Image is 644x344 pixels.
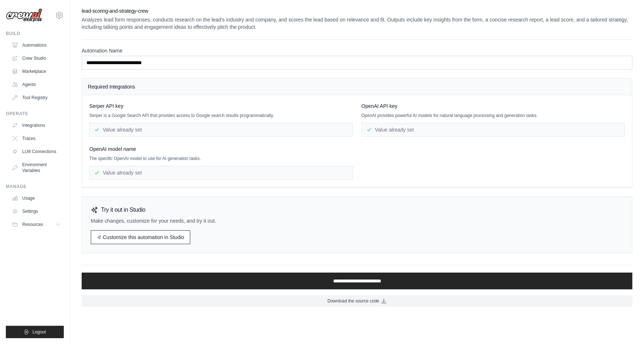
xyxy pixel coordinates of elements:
[9,66,64,77] a: Marketplace
[89,113,353,118] p: Serper is a Google Search API that provides access to Google search results programmatically.
[362,113,625,118] p: OpenAI provides powerful AI models for natural language processing and generation tasks.
[89,156,353,161] p: The specific OpenAI model to use for AI generation tasks.
[22,222,43,227] span: Resources
[9,92,64,103] a: Tool Registry
[9,133,64,144] a: Traces
[82,295,632,307] a: Download the source code
[9,120,64,131] a: Integrations
[9,159,64,176] a: Environment Variables
[82,16,632,31] p: Analyzes lead form responses, conducts research on the lead's industry and company, and scores th...
[82,7,632,15] h2: lead-scoring-and-strategy-crew
[89,123,353,137] div: Value already set
[6,326,64,338] button: Logout
[91,217,623,224] p: Make changes, customize for your needs, and try it out.
[89,102,123,110] span: Serper API key
[9,39,64,51] a: Automations
[91,230,190,244] a: Customize this automation in Studio
[9,219,64,230] button: Resources
[327,298,379,304] span: Download the source code
[6,184,64,189] div: Manage
[9,206,64,217] a: Settings
[88,83,626,90] h4: Required Integrations
[101,206,145,214] h3: Try it out in Studio
[82,47,632,54] label: Automation Name
[89,166,353,180] div: Value already set
[362,102,398,110] span: OpenAI API key
[32,329,46,335] span: Logout
[362,123,625,137] div: Value already set
[6,31,64,36] div: Build
[9,146,64,157] a: LLM Connections
[9,192,64,204] a: Usage
[6,111,64,117] div: Operate
[9,79,64,90] a: Agents
[6,8,42,22] img: Logo
[9,52,64,64] a: Crew Studio
[89,145,136,153] span: OpenAI model name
